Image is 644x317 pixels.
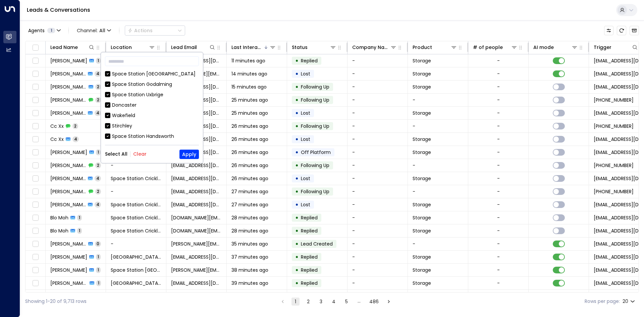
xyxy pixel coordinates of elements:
td: - [347,172,408,185]
td: - [106,237,166,250]
td: - [347,146,408,159]
td: - [408,237,468,250]
span: Space Station Cricklewood [111,227,161,234]
div: • [295,68,299,80]
span: Tee Gillespie [50,84,87,90]
span: 4 [95,71,101,76]
div: Last Interacted [231,43,263,51]
span: 27 minutes ago [231,201,268,208]
span: Pourab Paul [50,70,86,77]
div: • [295,264,299,276]
div: Last Interacted [231,43,276,51]
span: Toggle select row [31,96,40,104]
span: 1 [96,58,101,63]
td: - [106,159,166,172]
td: - [347,133,408,146]
div: • [295,134,299,145]
div: Status [292,43,336,51]
td: - [347,264,408,276]
td: - [347,185,408,198]
span: 11 minutes ago [231,57,265,64]
span: Off Platform [301,149,331,156]
span: 15 minutes ago [231,84,267,90]
span: Storage [413,84,431,90]
span: you230you230@gmail.com [171,175,222,182]
div: Stirchley [112,122,132,129]
div: Trigger [594,43,611,51]
div: Wakefield [105,112,199,119]
button: Go to page 3 [317,298,325,306]
div: • [295,251,299,263]
span: Storage [413,149,431,156]
td: - [408,185,468,198]
span: Lost [301,110,310,116]
div: - [497,267,500,273]
div: Showing 1-20 of 9,713 rows [25,298,87,305]
span: Replied [301,254,318,260]
div: - [497,188,500,195]
div: Doncaster [112,102,137,109]
span: Toggle select all [31,44,40,52]
span: Toggle select row [31,135,40,144]
button: Actions [125,25,185,36]
span: Replied [301,227,318,234]
span: Lost [301,136,310,143]
span: justin.dorazio3@gmail.com [171,267,222,273]
span: Space Station Cricklewood [111,214,161,221]
div: • [295,120,299,132]
span: 4 [95,110,101,116]
button: Go to page 486 [368,298,380,306]
div: # of people [473,43,503,51]
span: 39 minutes ago [231,280,268,286]
div: Location [111,43,155,51]
div: - [497,214,500,221]
span: Toggle select row [31,214,40,222]
div: • [295,160,299,171]
div: - [497,175,500,182]
span: Toggle select row [31,227,40,235]
button: Go to page 2 [304,298,312,306]
div: • [295,199,299,210]
span: Toggle select row [31,109,40,117]
div: - [497,162,500,169]
div: • [295,186,299,197]
div: Location [111,43,132,51]
td: - [408,159,468,172]
button: Archived Leads [630,26,639,35]
a: Leads & Conversations [27,6,90,14]
button: Go to next page [385,298,393,306]
nav: pagination navigation [278,297,393,306]
td: - [408,94,468,106]
span: Replied [301,214,318,221]
span: 26 minutes ago [231,136,268,143]
span: Blo Moh [50,227,68,234]
div: - [497,227,500,234]
div: Company Name [352,43,390,51]
span: Lost [301,201,310,208]
span: Toggle select row [31,174,40,183]
span: Replied [301,280,318,286]
span: 35 minutes ago [231,241,268,247]
span: Toggle select row [31,57,40,65]
div: Space Station [GEOGRAPHIC_DATA] [112,70,196,77]
span: Space Station Swiss Cottage [111,267,161,273]
span: 38 minutes ago [231,267,268,273]
div: - [497,280,500,286]
td: - [347,94,408,106]
div: • [295,238,299,250]
div: Product [413,43,457,51]
div: - [497,254,500,260]
span: Space Station Cricklewood [111,201,161,208]
span: xiqeresa@gmail.com [171,254,222,260]
td: - [347,251,408,263]
span: Toggle select row [31,188,40,196]
span: rozz.ir@gmail.com [171,214,222,221]
div: • [295,277,299,289]
div: AI mode [533,43,554,51]
span: 26 minutes ago [231,175,268,182]
div: Stirchley [105,122,199,129]
button: Go to page 5 [342,298,351,306]
td: - [347,81,408,93]
button: Clear [133,151,147,157]
span: 4 [72,136,79,142]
